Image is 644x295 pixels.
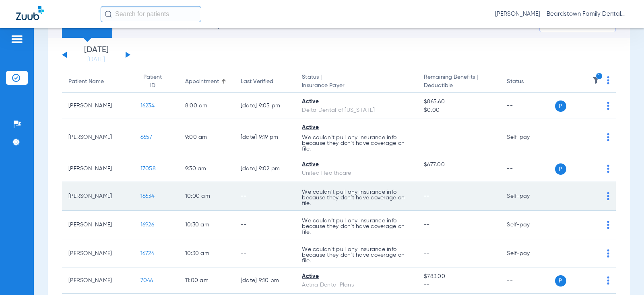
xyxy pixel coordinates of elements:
span: 16926 [140,222,154,228]
td: 10:30 AM [179,239,234,268]
td: -- [500,156,555,182]
div: Appointment [185,77,228,86]
img: group-dot-blue.svg [607,249,609,257]
td: [PERSON_NAME] [62,119,134,156]
input: Search for patients [101,6,201,22]
th: Status [500,71,555,93]
td: Self-pay [500,211,555,239]
span: $783.00 [424,272,494,281]
img: group-dot-blue.svg [607,192,609,200]
div: Last Verified [241,77,289,86]
span: -- [424,281,494,289]
p: We couldn’t pull any insurance info because they don’t have coverage on file. [302,247,411,264]
span: Insurance Payer [302,82,411,90]
td: -- [234,211,296,239]
div: Active [302,161,411,169]
div: Patient ID [140,73,165,90]
span: 16724 [140,251,155,256]
img: group-dot-blue.svg [607,165,609,173]
div: Active [302,272,411,281]
span: P [555,100,566,112]
img: group-dot-blue.svg [607,276,609,285]
td: Self-pay [500,239,555,268]
td: -- [234,239,296,268]
div: United Healthcare [302,169,411,178]
span: Deductible [424,82,494,90]
td: -- [500,93,555,119]
i: 1 [596,73,603,80]
th: Status | [295,71,417,93]
td: -- [500,268,555,294]
img: group-dot-blue.svg [607,76,609,84]
td: [DATE] 9:19 PM [234,119,296,156]
span: -- [424,134,430,140]
span: 16234 [140,103,155,109]
span: 17058 [140,166,156,172]
div: Patient Name [68,77,128,86]
div: Patient ID [140,73,172,90]
span: P [555,275,566,287]
img: hamburger-icon [10,34,23,44]
a: [DATE] [72,56,120,64]
td: [PERSON_NAME] [62,268,134,294]
td: 10:30 AM [179,211,234,239]
img: Search Icon [105,10,112,18]
span: 6657 [140,134,153,140]
td: [DATE] 9:05 PM [234,93,296,119]
td: 10:00 AM [179,182,234,211]
td: Self-pay [500,182,555,211]
td: Self-pay [500,119,555,156]
td: 9:30 AM [179,156,234,182]
span: $0.00 [424,106,494,115]
span: $865.60 [424,98,494,106]
td: [PERSON_NAME] [62,182,134,211]
div: Active [302,98,411,106]
td: 8:00 AM [179,93,234,119]
td: [DATE] 9:02 PM [234,156,296,182]
td: [PERSON_NAME] [62,93,134,119]
img: group-dot-blue.svg [607,102,609,110]
th: Remaining Benefits | [417,71,500,93]
td: 9:00 AM [179,119,234,156]
span: $677.00 [424,161,494,169]
p: We couldn’t pull any insurance info because they don’t have coverage on file. [302,189,411,206]
span: 7046 [140,278,153,283]
td: [PERSON_NAME] [62,239,134,268]
span: -- [424,222,430,228]
span: 16634 [140,193,155,199]
div: Appointment [185,77,219,86]
div: Aetna Dental Plans [302,281,411,289]
div: Active [302,123,411,132]
td: [PERSON_NAME] [62,156,134,182]
td: -- [234,182,296,211]
div: Patient Name [68,77,104,86]
p: We couldn’t pull any insurance info because they don’t have coverage on file. [302,218,411,235]
img: group-dot-blue.svg [607,221,609,229]
span: [PERSON_NAME] - Beardstown Family Dental [495,10,628,18]
img: group-dot-blue.svg [607,133,609,141]
span: -- [424,251,430,256]
img: filter.svg [592,76,600,84]
td: [PERSON_NAME] [62,211,134,239]
td: [DATE] 9:10 PM [234,268,296,294]
img: Zuub Logo [16,6,44,20]
span: -- [424,193,430,199]
td: 11:00 AM [179,268,234,294]
span: -- [424,169,494,178]
div: Last Verified [241,77,273,86]
p: We couldn’t pull any insurance info because they don’t have coverage on file. [302,135,411,152]
div: Delta Dental of [US_STATE] [302,106,411,115]
span: P [555,163,566,175]
li: [DATE] [72,46,120,64]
